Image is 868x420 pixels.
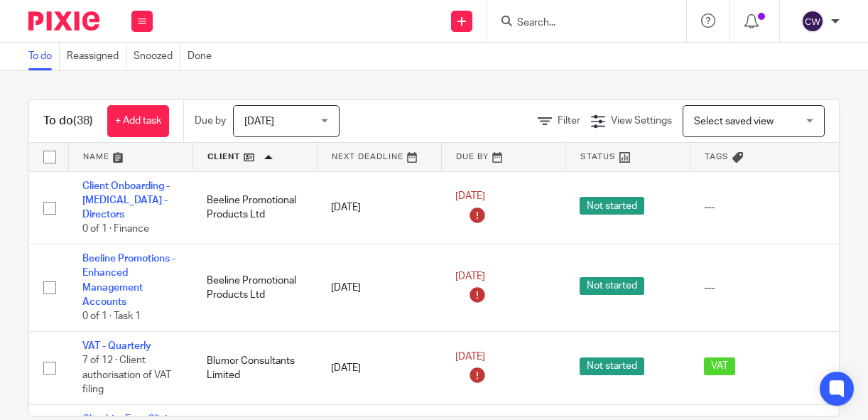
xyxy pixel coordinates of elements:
a: VAT - Quarterly [82,341,151,351]
span: Not started [580,197,644,215]
span: 0 of 1 · Finance [82,225,149,235]
span: Tags [705,153,729,161]
a: Client Onboarding - [MEDICAL_DATA] - Directors [82,181,170,220]
td: Beeline Promotional Products Ltd [192,171,317,244]
span: [DATE] [244,117,274,126]
td: [DATE] [317,331,441,404]
td: [DATE] [317,244,441,332]
input: Search [516,17,644,30]
span: Not started [580,357,644,375]
h1: To do [43,114,93,129]
span: VAT [704,357,735,375]
a: To do [28,43,60,70]
a: Done [188,43,219,70]
span: [DATE] [455,271,485,281]
a: + Add task [107,105,169,137]
span: Not started [580,277,644,295]
p: Due by [195,114,226,128]
span: Select saved view [694,117,774,126]
span: 0 of 1 · Task 1 [82,312,141,322]
span: (38) [73,115,93,126]
span: 7 of 12 · Client authorisation of VAT filing [82,355,171,394]
span: [DATE] [455,352,485,362]
span: [DATE] [455,191,485,201]
a: Reassigned [67,43,126,70]
a: Beeline Promotions - Enhanced Management Accounts [82,254,175,307]
td: [DATE] [317,171,441,244]
span: View Settings [611,116,672,126]
a: Snoozed [134,43,180,70]
td: Beeline Promotional Products Ltd [192,244,317,332]
td: Blumor Consultants Limited [192,331,317,404]
span: Filter [558,116,580,126]
img: Pixie [28,11,99,31]
img: svg%3E [801,10,824,33]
